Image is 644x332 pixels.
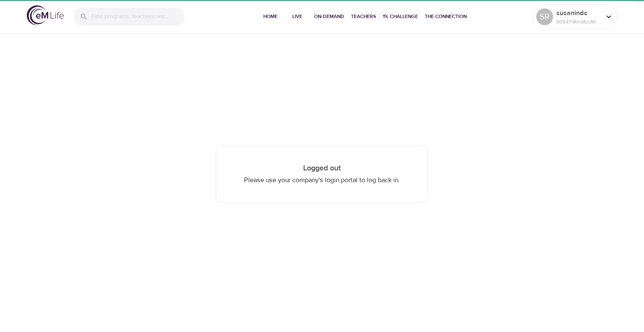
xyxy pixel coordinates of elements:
span: Home [260,12,280,21]
input: Find programs, teachers, etc... [91,8,184,26]
span: Teachers [351,12,376,21]
p: 80547 Mindful Minutes [556,18,601,26]
span: The Connection [425,12,467,21]
span: 1% Challenge [383,12,418,21]
span: Please use your company's login portal to log back in. [244,176,400,184]
span: On-Demand [314,12,344,21]
span: Live [287,12,307,21]
img: logo [27,5,64,25]
div: SR [536,8,553,25]
h4: Logged out [234,164,410,173]
p: susanindc [556,8,601,18]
